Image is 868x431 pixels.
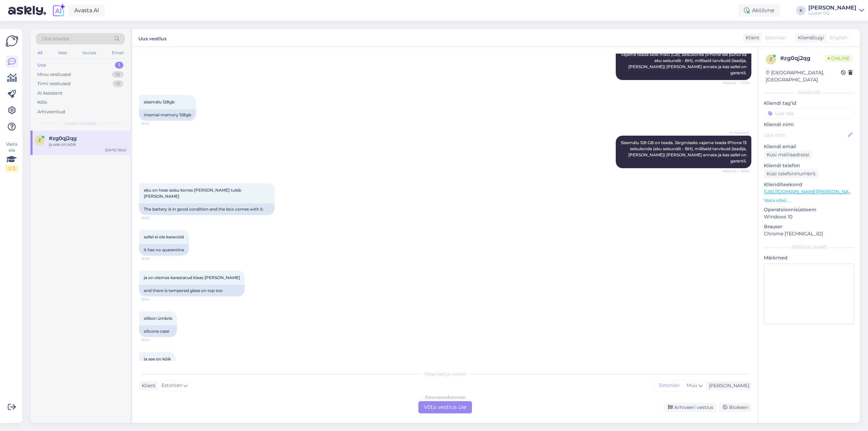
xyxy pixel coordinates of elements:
div: Arhiveeri vestlus [664,403,716,412]
div: Kliendi info [764,90,854,96]
span: Nähtud ✓ 17:59 [723,80,749,85]
span: 18:02 [141,121,166,126]
div: Email [111,48,125,57]
div: [DATE] 18:02 [105,148,126,153]
div: [PERSON_NAME] [706,382,749,389]
p: Märkmed [764,254,854,261]
span: z [770,57,772,62]
span: AI Assistent [724,130,749,135]
div: silicone case [139,326,177,337]
div: ja see on kõik [49,141,126,148]
div: Valige keel ja vastake [139,371,751,377]
span: Online [825,55,852,62]
a: [PERSON_NAME]Luutar OÜ [808,5,864,16]
span: 18:03 [141,215,166,220]
p: Kliendi email [764,143,854,150]
div: K [796,6,806,15]
div: # zg0qj2qg [780,54,825,62]
div: Luutar OÜ [808,11,856,16]
div: Klient [139,382,156,389]
div: Estonian [655,380,683,391]
span: English [830,34,847,41]
div: Arhiveeritud [37,109,65,115]
span: Sisemälu 128 GB on teada. Järgmiseks vajame teada iPhone 13 seisukorda (aku seisundit - BH), mill... [621,140,748,163]
label: Uus vestlus [138,33,166,42]
div: 10 [112,71,123,78]
div: Võta vestlus üle [418,401,472,413]
span: silikon ümbris [144,316,172,321]
div: Uus [37,62,46,68]
span: sisemälu 128gb [144,99,175,104]
p: Vaata edasi ... [764,197,854,203]
p: Windows 10 [764,213,854,220]
div: The battery is in good condition and the box comes with it. [139,203,275,215]
div: Vaata siia [5,141,18,172]
input: Lisa tag [764,108,854,118]
img: Askly Logo [5,35,18,47]
div: 2 / 3 [5,165,18,172]
div: Küsi telefoninumbrit [764,169,818,178]
span: z [38,138,41,143]
span: Estonian [161,382,182,389]
p: Brauser [764,223,854,230]
div: Klienditugi [795,34,824,41]
div: 15 [113,80,123,87]
div: AI Assistent [37,90,62,97]
p: Kliendi telefon [764,162,854,169]
p: Klienditeekond [764,181,854,188]
div: Klient [743,34,759,41]
div: Küsi meiliaadressi [764,150,812,159]
span: sellel ei ole karantiid [144,234,184,239]
span: Otsi kliente [42,35,69,42]
div: Blokeeri [719,403,751,412]
input: Lisa nimi [764,131,847,139]
div: Aktiivne [738,4,780,17]
div: All [36,48,44,57]
div: and there is tempered glass on top too [139,285,245,296]
div: internal memory 128gb [139,109,196,121]
p: Kliendi tag'id [764,100,854,107]
div: [PERSON_NAME] [764,244,854,250]
span: 18:04 [141,297,166,302]
div: Tiimi vestlused [37,80,71,87]
a: Avasta AI [68,5,105,16]
div: [PERSON_NAME] [808,5,856,11]
span: Estonian [765,34,786,41]
p: Operatsioonisüsteem [764,206,854,213]
span: Uued vestlused [65,120,96,126]
a: [URL][DOMAIN_NAME][PERSON_NAME] [764,189,857,195]
div: Socials [81,48,98,57]
div: Kõik [37,99,47,106]
span: Nähtud ✓ 18:02 [723,169,749,174]
span: Muu [687,382,697,388]
p: Kliendi nimi [764,121,854,128]
div: Minu vestlused [37,71,71,78]
span: Tere! Jah, me ostame mobiiltelefone. iPhone 13 hindamiseks vajame teada selle mälu (GB), seisukor... [621,34,748,75]
div: [GEOGRAPHIC_DATA], [GEOGRAPHIC_DATA] [766,69,841,83]
div: 1 [115,62,123,68]
p: Chrome [TECHNICAL_ID] [764,230,854,237]
span: aku on heas seisu korras [PERSON_NAME] tuleb [PERSON_NAME] [144,188,242,199]
div: it has no quarantine [139,244,189,256]
span: 18:04 [141,337,166,342]
span: ja on olemas karastatud klaas [PERSON_NAME] [144,275,240,280]
div: Web [57,48,68,57]
span: #zg0qj2qg [49,135,77,141]
span: ja see on kõik [144,356,171,361]
img: explore-ai [52,3,66,18]
div: Estonian to Estonian [425,394,466,400]
span: 18:03 [141,256,166,261]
